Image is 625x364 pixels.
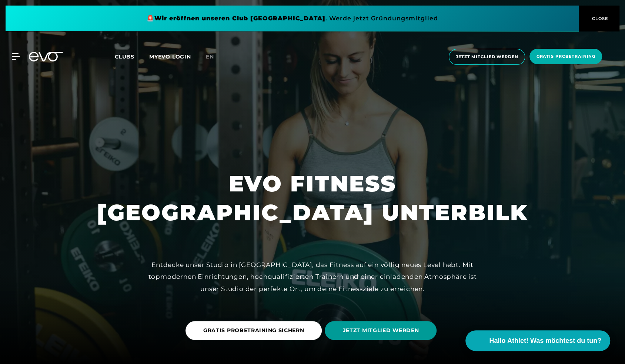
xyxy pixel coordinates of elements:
span: JETZT MITGLIED WERDEN [342,327,419,334]
a: JETZT MITGLIED WERDEN [325,315,439,345]
span: Gratis Probetraining [536,53,595,60]
span: en [206,53,214,60]
span: CLOSE [590,15,608,22]
a: Jetzt Mitglied werden [447,49,527,65]
span: Jetzt Mitglied werden [456,54,518,60]
button: Hallo Athlet! Was möchtest du tun? [465,330,610,351]
a: GRATIS PROBETRAINING SICHERN [186,315,325,345]
a: Clubs [115,53,149,60]
h1: EVO FITNESS [GEOGRAPHIC_DATA] UNTERBILK [97,169,528,227]
a: MYEVO LOGIN [149,53,191,60]
span: Hallo Athlet! Was möchtest du tun? [489,336,601,346]
a: en [206,53,223,61]
span: GRATIS PROBETRAINING SICHERN [203,327,304,334]
span: Clubs [115,53,134,60]
div: Entdecke unser Studio in [GEOGRAPHIC_DATA], das Fitness auf ein völlig neues Level hebt. Mit topm... [146,259,479,295]
button: CLOSE [579,6,619,31]
a: Gratis Probetraining [527,49,604,65]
